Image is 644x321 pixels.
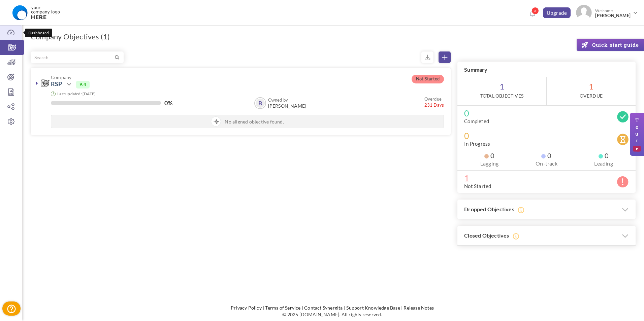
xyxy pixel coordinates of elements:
span: 1 [457,77,546,105]
span: 0 [541,152,551,159]
img: Photo [576,5,592,21]
div: Dashboard [25,29,52,37]
label: In Progress [464,140,490,147]
a: Privacy Policy [231,305,262,311]
a: Release Notes [404,305,434,311]
small: Overdue [424,96,442,102]
span: Company [51,75,387,80]
label: Not Started [464,183,491,189]
h3: Dropped Objectives [457,200,636,219]
a: Photo Welcome,[PERSON_NAME] [573,2,641,22]
span: Welcome, [592,5,632,22]
label: OverDue [580,93,603,99]
a: Contact Synergita [304,305,343,311]
li: | [401,305,402,311]
span: Quick start guide [589,41,639,48]
span: 1 [464,175,629,181]
li: | [263,305,264,311]
a: RSP [51,80,62,87]
img: Logo [8,4,64,21]
label: Leading [578,160,629,167]
label: Lagging [464,160,515,167]
a: Terms of Service [265,305,300,311]
a: Create Objective [439,51,451,63]
h3: Closed Objectives [457,226,636,246]
a: Support Knowledge Base [346,305,400,311]
li: | [302,305,303,311]
span: 9.4 [76,81,90,88]
b: Owned by [268,97,288,103]
span: 3 [532,7,539,14]
small: Last updated: [DATE] [57,91,96,96]
span: 0 [484,152,494,159]
small: Export [421,51,433,63]
span: 0 [464,132,629,139]
span: [PERSON_NAME] [595,13,631,18]
span: 0 [464,110,629,116]
label: Completed [464,118,489,124]
a: B [255,98,265,108]
input: Search [31,52,114,63]
label: Total Objectives [480,93,523,99]
img: Product Tour [633,146,641,152]
small: 231 Days [424,96,444,108]
h1: Company Objectives (1) [31,32,110,41]
p: © 2025 [DOMAIN_NAME]. All rights reserved. [29,311,636,318]
h3: Summary [457,62,636,77]
span: 1 [547,77,636,105]
span: Not Started [412,75,444,83]
a: Notifications [527,9,538,20]
label: 0% [164,100,172,106]
label: On-track [521,160,572,167]
li: | [344,305,345,311]
span: No aligned objective found. [225,118,284,125]
span: T o u r [633,117,641,152]
a: Upgrade [543,7,571,18]
span: 0 [599,152,609,159]
span: [PERSON_NAME] [268,103,307,109]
